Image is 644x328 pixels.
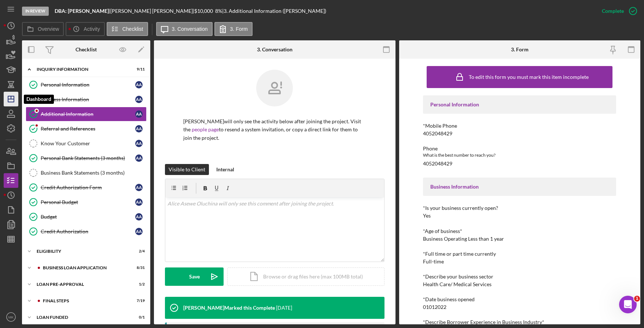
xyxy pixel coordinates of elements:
[135,140,143,147] div: A A
[423,319,616,325] div: *Describe Borrower Experience in Business Industry*
[215,8,222,14] div: 8 %
[132,266,145,270] div: 8 / 31
[132,299,145,303] div: 7 / 19
[192,126,219,132] a: people page
[41,155,135,161] div: Personal Bank Statements (3 months)
[423,152,616,159] div: What is the best number to reach you?
[135,213,143,221] div: A A
[26,121,147,136] a: Referral and ReferencesAA
[26,151,147,165] a: Personal Bank Statements (3 months)AA
[76,47,97,52] div: Checklist
[423,251,616,257] div: *Full time or part time currently
[222,8,326,14] div: | 3. Additional Information ([PERSON_NAME])
[26,224,147,239] a: Credit AuthorizationAA
[55,8,109,14] b: DBA: [PERSON_NAME]
[66,22,104,36] button: Activity
[430,102,609,107] div: Personal Information
[132,315,145,320] div: 0 / 1
[213,164,238,175] button: Internal
[135,228,143,235] div: A A
[216,164,234,175] div: Internal
[43,266,126,270] div: BUSINESS LOAN APPLICATION
[257,47,292,52] div: 3. Conversation
[423,259,444,265] div: Full-time
[41,214,135,220] div: Budget
[22,22,64,36] button: Overview
[135,198,143,206] div: A A
[41,229,135,234] div: Credit Authorization
[41,96,135,102] div: Business Information
[41,199,135,205] div: Personal Budget
[41,126,135,132] div: Referral and References
[423,304,446,310] div: 01012022
[132,249,145,254] div: 2 / 4
[423,274,616,280] div: *Describe your business sector
[423,213,431,219] div: Yes
[41,82,135,88] div: Personal Information
[135,125,143,132] div: A A
[37,282,126,287] div: LOAN PRE-APPROVAL
[37,315,126,320] div: LOAN FUNDED
[26,195,147,209] a: Personal BudgetAA
[423,236,504,242] div: Business Operating Less than 1 year
[634,296,640,302] span: 1
[194,8,213,14] span: $10,000
[26,165,147,180] a: Business Bank Statements (3 months)
[41,141,135,146] div: Know Your Customer
[423,228,616,234] div: *Age of business*
[55,8,110,14] div: |
[602,4,624,18] div: Complete
[132,282,145,287] div: 1 / 2
[156,22,213,36] button: 3. Conversation
[423,123,616,129] div: *Mobile Phone
[165,267,224,286] button: Save
[135,96,143,103] div: A A
[8,315,14,319] text: MK
[423,296,616,302] div: *Date business opened
[469,74,589,80] div: To edit this form you must mark this item incomplete
[423,131,452,136] div: 4052048429
[595,4,640,18] button: Complete
[423,205,616,211] div: *Is your business currently open?
[189,267,200,286] div: Save
[122,26,143,32] label: Checklist
[84,26,100,32] label: Activity
[135,154,143,162] div: A A
[110,8,194,14] div: [PERSON_NAME] [PERSON_NAME] |
[423,281,492,287] div: Health Care/ Medical Services
[619,296,637,313] iframe: Intercom live chat
[26,107,147,121] a: Additional InformationAA
[107,22,148,36] button: Checklist
[135,110,143,118] div: A A
[22,7,49,16] div: In Review
[135,184,143,191] div: A A
[26,92,147,107] a: Business InformationAA
[26,77,147,92] a: Personal InformationAA
[26,136,147,151] a: Know Your CustomerAA
[135,81,143,88] div: A A
[132,67,145,72] div: 9 / 11
[183,305,275,311] div: [PERSON_NAME] Marked this Complete
[26,180,147,195] a: Credit Authorization FormAA
[38,26,59,32] label: Overview
[276,305,292,311] time: 2025-09-08 15:06
[169,164,205,175] div: Visible to Client
[183,117,366,142] p: [PERSON_NAME] will only see the activity below after joining the project. Visit the to resend a s...
[26,209,147,224] a: BudgetAA
[43,299,126,303] div: FINAL STEPS
[423,161,452,167] div: 4052048429
[37,249,126,254] div: ELIGIBILITY
[41,170,146,176] div: Business Bank Statements (3 months)
[214,22,253,36] button: 3. Form
[37,67,126,72] div: INQUIRY INFORMATION
[4,310,18,324] button: MK
[430,184,609,190] div: Business Information
[41,111,135,117] div: Additional Information
[511,47,529,52] div: 3. Form
[423,146,616,152] div: Phone
[172,26,208,32] label: 3. Conversation
[165,164,209,175] button: Visible to Client
[230,26,248,32] label: 3. Form
[41,185,135,190] div: Credit Authorization Form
